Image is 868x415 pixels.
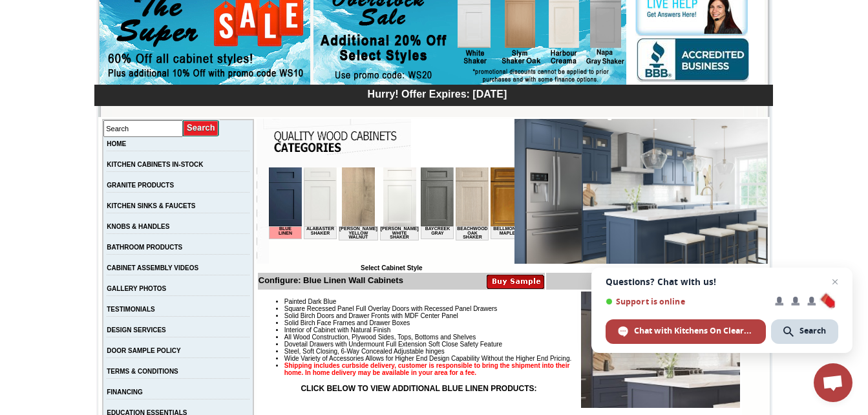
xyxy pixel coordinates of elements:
[2,3,12,14] img: pdf.png
[606,319,766,344] div: Chat with Kitchens On Clearance
[107,388,143,396] a: FINANCING
[606,297,766,306] span: Support is online
[107,140,126,147] a: HOME
[284,319,410,326] span: Solid Birch Face Frames and Drawer Boxes
[15,2,105,13] a: Price Sheet View in PDF Format
[107,368,178,375] a: TERMS & CONDITIONS
[259,275,403,285] b: Configure: Blue Linen Wall Cabinets
[107,244,182,251] a: BATHROOM PRODUCTS
[361,264,423,271] b: Select Cabinet Style
[284,326,391,334] span: Interior of Cabinet with Natural Finish
[107,285,166,292] a: GALLERY PHOTOS
[15,5,105,12] b: Price Sheet View in PDF Format
[771,319,838,344] div: Search
[799,325,826,337] span: Search
[284,341,502,348] span: Dovetail Drawers with Undermount Full Extension Soft Close Safety Feature
[222,59,255,72] td: Bellmonte Maple
[107,182,174,189] a: GRANITE PRODUCTS
[581,292,740,408] img: Product Image
[107,223,169,230] a: KNOBS & HANDLES
[284,355,571,362] span: Wide Variety of Accessories Allows for Higher End Design Capability Without the Higher End Pricing.
[514,119,768,264] img: Blue Linen
[107,347,180,354] a: DOOR SAMPLE POLICY
[107,161,203,168] a: KITCHEN CABINETS IN-STOCK
[301,384,536,393] strong: CLICK BELOW TO VIEW ADDITIONAL BLUE LINEN PRODUCTS:
[284,298,337,305] span: Painted Dark Blue
[814,363,852,402] div: Open chat
[284,334,476,341] span: All Wood Construction, Plywood Sides, Tops, Bottoms and Shelves
[284,348,445,355] span: Steel, Soft Closing, 6-Way Concealed Adjustable hinges
[107,202,195,209] a: KITCHEN SINKS & FAUCETS
[107,264,198,271] a: CABINET ASSEMBLY VIDEOS
[606,277,838,287] span: Questions? Chat with us!
[107,326,166,334] a: DESIGN SERVICES
[183,120,220,137] input: Submit
[269,167,514,264] iframe: Browser incompatible
[284,312,458,319] span: Solid Birch Doors and Drawer Fronts with MDF Center Panel
[634,325,754,337] span: Chat with Kitchens On Clearance
[827,274,843,290] span: Close chat
[284,362,570,376] strong: Shipping includes curbside delivery, customer is responsible to bring the shipment into their hom...
[107,306,154,313] a: TESTIMONIALS
[284,305,498,312] span: Square Recessed Panel Full Overlay Doors with Recessed Panel Drawers
[101,87,773,100] div: Hurry! Offer Expires: [DATE]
